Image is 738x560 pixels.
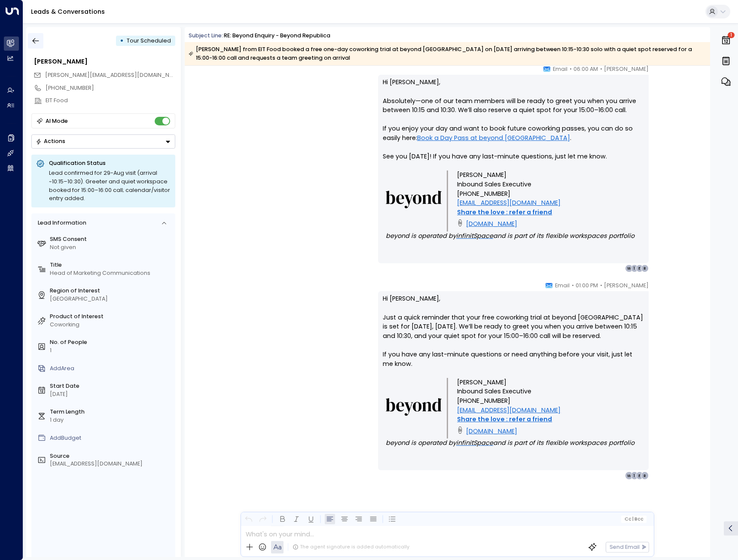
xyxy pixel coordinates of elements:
div: [PERSON_NAME] from EIT Food booked a free one-day coworking trial at beyond [GEOGRAPHIC_DATA] on ... [189,45,705,62]
span: [PERSON_NAME][EMAIL_ADDRESS][DOMAIN_NAME] [45,71,183,79]
label: Title [50,261,172,269]
span: Email [555,281,570,290]
div: W [625,265,633,272]
span: Inbound Sales Executive [457,180,531,189]
div: R [641,265,649,272]
img: AIorK4yFsuPOVP9lSU7AnM6yBJv9N8YNGy4Z-ubL7eIqpI46XHnaL8ntiPLUa4Tu7piunG6dLmFX4-OhNDqM [386,398,442,416]
img: 22_headshot.jpg [652,281,668,297]
div: Coworking [50,321,172,329]
div: Button group with a nested menu [31,134,175,149]
div: RE: beyond enquiry - beyond Republica [224,32,330,40]
i: infinitSpace [456,438,493,447]
img: AIorK4y5peN4ZOpeY6yF40ox07jaQhL-4sxCyVdVYJg6zox8lXG1QLflV0gx3h3baSIcPRJx18u2B_PnUx-z [457,217,463,229]
button: 1 [719,31,733,50]
div: [GEOGRAPHIC_DATA] [50,295,172,303]
i: and is part of its flexible workspaces portfolio [493,231,634,240]
div: Lead confirmed for 29-Aug visit (arrival ~10:15–10:30). Greeter and quiet workspace booked for 15... [49,169,171,203]
span: Cc Bcc [624,517,643,522]
span: [PERSON_NAME] [604,65,649,73]
label: SMS Consent [50,235,172,243]
a: [EMAIL_ADDRESS][DOMAIN_NAME] [457,198,561,208]
label: Start Date [50,382,172,390]
a: [DOMAIN_NAME] [466,219,517,229]
div: [PERSON_NAME] [34,57,175,67]
button: Undo [243,514,254,525]
span: Email [553,65,567,73]
div: AddBudget [50,434,172,442]
img: AIorK4y5peN4ZOpeY6yF40ox07jaQhL-4sxCyVdVYJg6zox8lXG1QLflV0gx3h3baSIcPRJx18u2B_PnUx-z [457,424,463,436]
button: Cc|Bcc [621,515,647,523]
span: • [600,65,602,73]
button: Redo [258,514,268,525]
img: AIorK4yFsuPOVP9lSU7AnM6yBJv9N8YNGy4Z-ubL7eIqpI46XHnaL8ntiPLUa4Tu7piunG6dLmFX4-OhNDqM [386,191,442,208]
span: [PHONE_NUMBER] [457,189,510,199]
a: infinitSpace [456,231,493,241]
div: AddArea [50,365,172,373]
span: Tour Scheduled [127,37,171,44]
div: The agent signature is added automatically [293,544,409,551]
span: [PHONE_NUMBER] [457,396,510,406]
div: [EMAIL_ADDRESS][DOMAIN_NAME] [50,460,172,468]
button: Actions [31,134,175,149]
i: infinitSpace [456,231,493,240]
div: • [120,34,124,48]
span: • [600,281,602,290]
div: AI Mode [46,117,68,125]
i: beyond is operated by [386,231,456,240]
a: [EMAIL_ADDRESS][DOMAIN_NAME] [457,406,561,415]
div: Lead Information [35,219,86,227]
a: Book a Day Pass at beyond [GEOGRAPHIC_DATA] [417,134,570,143]
div: Not given [50,243,172,252]
label: Region of Interest [50,287,172,295]
a: Share the love : refer a friend [457,415,552,424]
div: [DATE] [50,390,172,399]
p: Hi [PERSON_NAME], Just a quick reminder that your free coworking trial at beyond [GEOGRAPHIC_DATA... [383,294,644,377]
div: 1 day [50,416,172,424]
p: Qualification Status [49,159,171,167]
span: [PERSON_NAME] [457,170,506,180]
span: 01:00 PM [576,281,598,290]
i: and is part of its flexible workspaces portfolio [493,438,634,447]
p: Hi [PERSON_NAME], Absolutely—one of our team members will be ready to greet you when you arrive b... [383,78,644,170]
span: 06:00 AM [573,65,598,73]
img: 22_headshot.jpg [652,65,668,80]
div: E [636,472,643,479]
span: • [572,281,574,290]
label: Term Length [50,408,172,416]
a: Share the love : refer a friend [457,208,552,217]
span: Subject Line: [189,32,223,39]
div: 1 [631,472,638,479]
label: Product of Interest [50,313,172,321]
div: Actions [36,138,65,145]
div: Head of Marketing Communications [50,269,172,277]
a: infinitSpace [456,438,493,448]
span: [PERSON_NAME] [457,378,506,387]
div: 1 [631,265,638,272]
div: EIT Food [46,97,175,105]
span: rene.berendse@eitfood.eu [45,71,175,79]
span: 1 [728,32,735,38]
label: Source [50,452,172,460]
span: [PERSON_NAME] [604,281,649,290]
span: Inbound Sales Executive [457,387,531,396]
div: [PHONE_NUMBER] [46,84,175,92]
div: E [636,265,643,272]
div: W [625,472,633,479]
label: No. of People [50,338,172,347]
div: 1 [50,347,172,355]
div: R [641,472,649,479]
span: • [570,65,572,73]
i: beyond is operated by [386,438,456,447]
a: [DOMAIN_NAME] [466,427,517,436]
a: Leads & Conversations [31,7,105,16]
span: | [632,517,634,522]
